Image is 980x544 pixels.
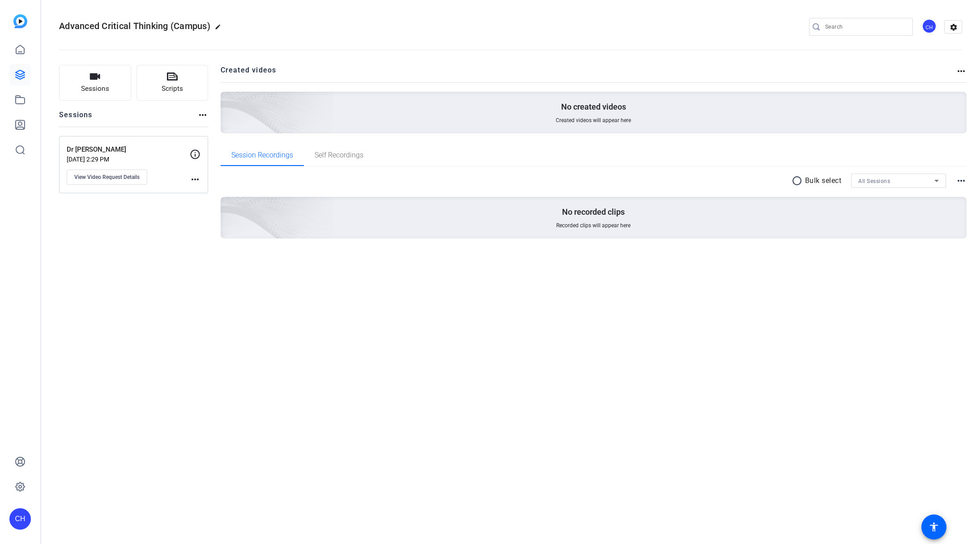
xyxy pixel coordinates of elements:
[67,170,147,185] button: View Video Request Details
[922,19,937,34] div: CH
[67,144,190,155] p: Dr [PERSON_NAME]
[13,14,27,28] img: blue-gradient.svg
[929,522,939,532] mat-icon: accessibility
[215,24,226,34] mat-icon: edit
[162,84,183,94] span: Scripts
[945,21,963,34] mat-icon: settings
[59,65,131,101] button: Sessions
[562,207,625,217] p: No recorded clips
[556,222,631,229] span: Recorded clips will appear here
[858,178,890,184] span: All Sessions
[231,152,293,159] span: Session Recordings
[120,3,334,197] img: Creted videos background
[805,175,842,186] p: Bulk select
[74,174,140,181] span: View Video Request Details
[9,508,31,530] div: CH
[59,110,93,127] h2: Sessions
[136,65,209,101] button: Scripts
[190,174,200,185] mat-icon: more_horiz
[825,21,906,32] input: Search
[120,108,334,302] img: embarkstudio-empty-session.png
[956,66,967,76] mat-icon: more_horiz
[315,152,363,159] span: Self Recordings
[956,175,967,186] mat-icon: more_horiz
[67,156,190,163] p: [DATE] 2:29 PM
[792,175,805,186] mat-icon: radio_button_unchecked
[561,102,626,112] p: No created videos
[59,21,210,31] span: Advanced Critical Thinking (Campus)
[81,84,109,94] span: Sessions
[556,117,631,124] span: Created videos will appear here
[922,19,937,34] ngx-avatar: Claire Hewett
[221,65,956,82] h2: Created videos
[197,110,208,120] mat-icon: more_horiz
